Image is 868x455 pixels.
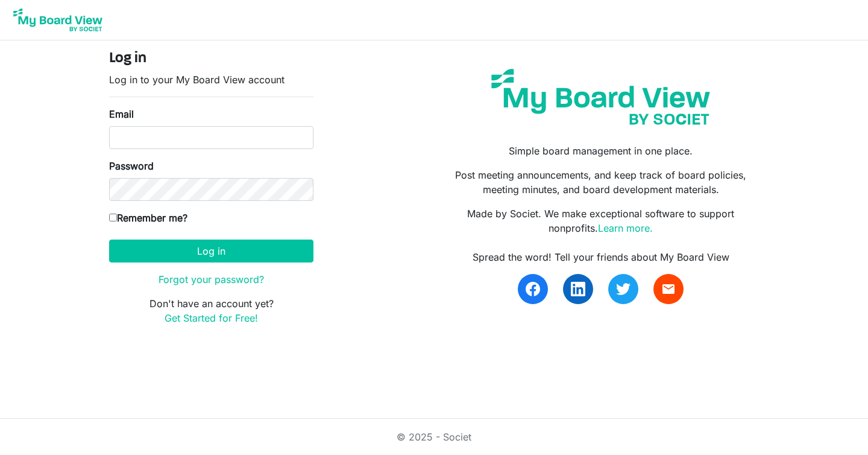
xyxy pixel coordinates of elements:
[443,144,759,158] p: Simple board management in one place.
[109,107,134,121] label: Email
[10,5,106,35] img: My Board View Logo
[443,206,759,235] p: Made by Societ. We make exceptional software to support nonprofits.
[109,296,313,325] p: Don't have an account yet?
[109,50,313,68] h4: Log in
[443,168,759,197] p: Post meeting announcements, and keep track of board policies, meeting minutes, and board developm...
[598,222,653,234] a: Learn more.
[653,274,684,304] a: email
[165,312,258,324] a: Get Started for Free!
[571,282,585,296] img: linkedin.svg
[109,72,313,87] p: Log in to your My Board View account
[109,211,187,225] label: Remember me?
[109,159,154,173] label: Password
[443,250,759,264] div: Spread the word! Tell your friends about My Board View
[159,273,264,285] a: Forgot your password?
[109,214,117,221] input: Remember me?
[526,282,540,296] img: facebook.svg
[661,282,676,296] span: email
[616,282,631,296] img: twitter.svg
[109,240,313,262] button: Log in
[482,60,719,134] img: my-board-view-societ.svg
[397,431,471,443] a: © 2025 - Societ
